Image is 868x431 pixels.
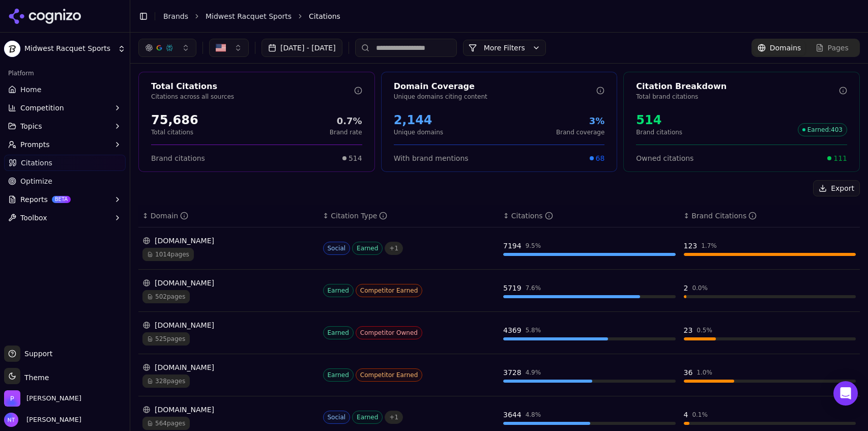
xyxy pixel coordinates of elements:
[309,11,340,21] span: Citations
[463,40,546,56] button: More Filters
[684,325,693,335] div: 23
[151,80,354,93] div: Total Citations
[701,242,717,250] div: 1.7 %
[26,394,81,403] span: Perrill
[142,236,315,246] div: [DOMAIN_NAME]
[526,242,541,250] div: 9.5 %
[4,210,126,226] button: Toolbox
[394,128,443,136] p: Unique domains
[4,191,126,208] button: ReportsBETA
[4,81,126,98] a: Home
[349,153,362,163] span: 514
[262,39,342,57] button: [DATE] - [DATE]
[352,411,383,424] span: Earned
[142,290,190,303] span: 502 pages
[163,11,840,21] nav: breadcrumb
[394,112,443,128] div: 2,144
[163,12,188,20] a: Brands
[20,139,50,150] span: Prompts
[323,242,351,255] span: Social
[828,43,849,53] span: Pages
[151,153,205,163] span: Brand citations
[20,121,42,131] span: Topics
[4,118,126,134] button: Topics
[4,173,126,189] a: Optimize
[4,136,126,153] button: Prompts
[833,153,847,163] span: 111
[526,284,541,292] div: 7.6 %
[142,211,315,221] div: ↕Domain
[4,100,126,116] button: Competition
[323,368,354,382] span: Earned
[526,411,541,419] div: 4.8 %
[503,367,522,378] div: 3728
[833,381,858,406] div: Open Intercom Messenger
[503,325,522,335] div: 4369
[21,158,52,168] span: Citations
[352,242,383,255] span: Earned
[692,411,708,419] div: 0.1 %
[4,390,20,407] img: Perrill
[636,80,839,93] div: Citation Breakdown
[511,211,553,221] div: Citations
[356,326,422,339] span: Competitor Owned
[20,103,64,113] span: Competition
[142,405,315,415] div: [DOMAIN_NAME]
[151,112,198,128] div: 75,686
[684,367,693,378] div: 36
[142,320,315,330] div: [DOMAIN_NAME]
[331,211,387,221] div: Citation Type
[636,128,682,136] p: Brand citations
[385,242,403,255] span: + 1
[813,180,860,196] button: Export
[4,65,126,81] div: Platform
[692,284,708,292] div: 0.0 %
[394,93,597,101] p: Unique domains citing content
[697,368,712,377] div: 1.0 %
[206,11,292,21] a: Midwest Racquet Sports
[680,205,860,227] th: brandCitationCount
[20,84,41,95] span: Home
[596,153,605,163] span: 68
[319,205,500,227] th: citationTypes
[330,114,362,128] div: 0.7%
[330,128,362,136] p: Brand rate
[684,283,688,293] div: 2
[503,283,522,293] div: 5719
[636,93,839,101] p: Total brand citations
[323,211,496,221] div: ↕Citation Type
[24,44,113,53] span: Midwest Racquet Sports
[20,213,47,223] span: Toolbox
[684,410,688,420] div: 4
[691,211,757,221] div: Brand Citations
[4,413,81,427] button: Open user button
[503,241,522,251] div: 7194
[4,413,18,427] img: Nate Tower
[323,326,354,339] span: Earned
[684,241,698,251] div: 123
[636,153,693,163] span: Owned citations
[4,41,20,57] img: Midwest Racquet Sports
[356,368,423,382] span: Competitor Earned
[323,411,351,424] span: Social
[142,362,315,372] div: [DOMAIN_NAME]
[356,284,423,297] span: Competitor Earned
[394,80,597,93] div: Domain Coverage
[4,155,126,171] a: Citations
[138,205,319,227] th: domain
[770,43,801,53] span: Domains
[323,284,354,297] span: Earned
[503,211,676,221] div: ↕Citations
[22,415,81,424] span: [PERSON_NAME]
[151,93,354,101] p: Citations across all sources
[526,368,541,377] div: 4.9 %
[20,194,48,205] span: Reports
[556,114,604,128] div: 3%
[142,375,190,388] span: 328 pages
[798,123,847,136] span: Earned : 403
[142,278,315,288] div: [DOMAIN_NAME]
[20,176,52,186] span: Optimize
[503,410,522,420] div: 3644
[216,43,226,53] img: United States
[142,332,190,346] span: 525 pages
